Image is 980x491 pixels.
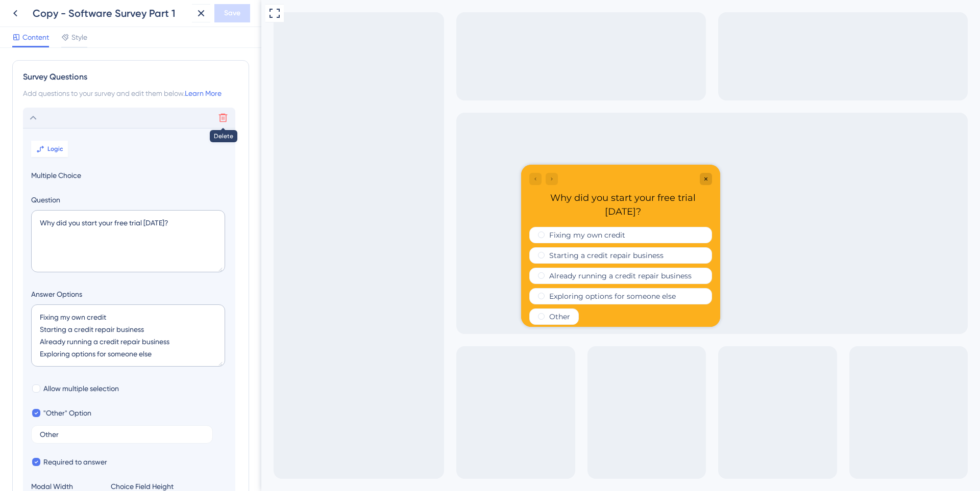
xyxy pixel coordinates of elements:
[33,6,188,20] div: Copy - Software Survey Part 1
[31,210,225,272] textarea: Why did you start your free trial [DATE]?
[31,304,225,367] textarea: Fixing my own credit Starting a credit repair business Already running a credit repair business E...
[47,145,63,153] span: Logic
[43,456,107,468] span: Required to answer
[260,165,459,327] iframe: UserGuiding Survey
[23,87,238,99] div: Add questions to your survey and edit them below.
[40,431,204,438] input: Type the value
[31,141,68,157] button: Logic
[31,288,227,300] label: Answer Options
[71,31,87,43] span: Style
[185,89,222,97] a: Learn More
[43,407,91,419] span: "Other" Option
[214,4,250,22] button: Save
[224,7,240,19] span: Save
[31,194,227,206] label: Question
[31,169,227,182] span: Multiple Choice
[43,382,119,395] span: Allow multiple selection
[22,31,49,43] span: Content
[23,71,238,83] div: Survey Questions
